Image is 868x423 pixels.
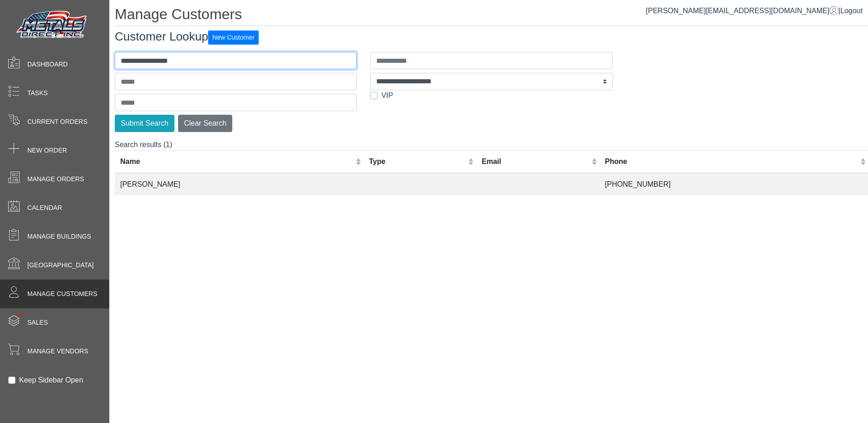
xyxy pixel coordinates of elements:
span: New Order [27,146,67,155]
label: Keep Sidebar Open [19,375,83,386]
div: Search results (1) [115,139,868,195]
a: New Customer [208,30,259,43]
button: Submit Search [115,115,174,132]
button: New Customer [208,31,259,45]
span: Manage Orders [27,174,84,184]
td: [PERSON_NAME] [115,173,363,195]
div: Email [482,156,589,167]
div: Type [369,156,466,167]
div: | [646,5,863,16]
div: Name [120,156,353,167]
span: Current Orders [27,117,87,127]
span: Manage Vendors [27,347,88,356]
td: [PHONE_NUMBER] [599,173,868,195]
a: [PERSON_NAME][EMAIL_ADDRESS][DOMAIN_NAME] [646,7,838,15]
span: [GEOGRAPHIC_DATA] [27,260,94,270]
span: Tasks [27,88,48,98]
span: Sales [27,318,48,327]
span: Dashboard [27,60,68,69]
div: Phone [605,156,858,167]
h3: Customer Lookup [115,30,868,45]
button: Clear Search [178,115,232,132]
span: Manage Buildings [27,232,91,241]
h1: Manage Customers [115,5,868,26]
span: Logout [840,7,863,15]
img: Metals Direct Inc Logo [14,8,91,42]
span: Manage Customers [27,289,97,299]
span: • [9,300,32,330]
span: Calendar [27,203,62,213]
label: VIP [381,90,393,101]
